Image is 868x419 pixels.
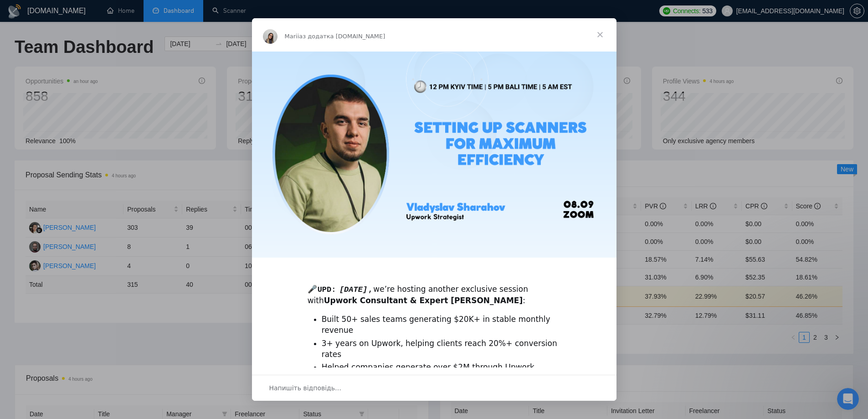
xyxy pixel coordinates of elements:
[269,382,342,394] span: Напишіть відповідь…
[324,296,523,305] b: Upwork Consultant & Expert [PERSON_NAME]
[322,362,561,373] li: Helped companies generate over $2M through Upwork
[339,285,368,295] code: [DATE]
[584,18,616,51] span: Закрити
[322,314,561,336] li: Built 50+ sales teams generating $20K+ in stable monthly revenue
[252,375,616,401] div: Відкрити бесіду й відповісти
[308,273,561,306] div: 🎤 we’re hosting another exclusive session with :
[368,285,373,295] code: ,
[322,338,561,360] li: 3+ years on Upwork, helping clients reach 20%+ conversion rates
[263,29,277,44] img: Profile image for Mariia
[303,33,385,40] span: з додатка [DOMAIN_NAME]
[285,33,303,40] span: Mariia
[317,285,337,295] code: UPD:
